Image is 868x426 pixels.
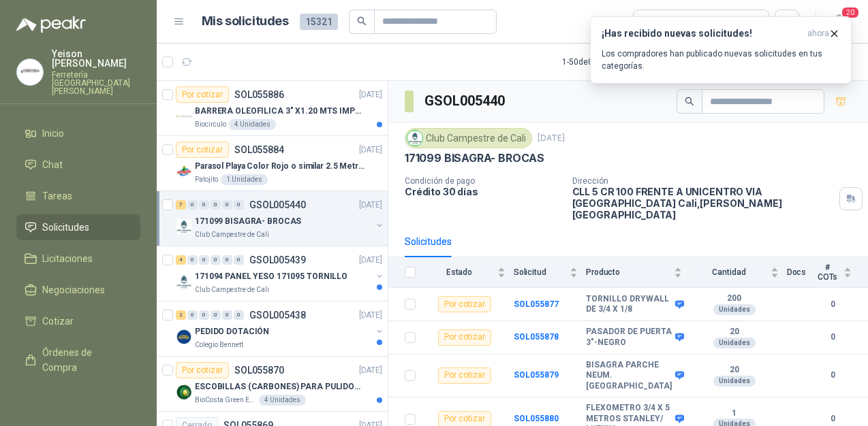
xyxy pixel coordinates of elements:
a: SOL055877 [514,299,559,309]
div: Por cotizar [438,367,491,384]
p: GSOL005440 [249,200,306,210]
a: Por cotizarSOL055886[DATE] Company LogoBARRERA OLEOFILICA 3" X1.20 MTS IMPORTADOBiocirculo4 Unidades [157,81,388,136]
p: SOL055886 [234,90,284,99]
a: Chat [16,152,140,178]
a: 7 0 0 0 0 0 GSOL005440[DATE] Company Logo171099 BISAGRA- BROCASClub Campestre de Cali [176,197,385,240]
span: Inicio [42,126,64,141]
span: Licitaciones [42,251,93,266]
span: ahora [807,28,829,39]
h1: Mis solicitudes [202,12,289,31]
img: Company Logo [17,59,43,85]
p: Yeison [PERSON_NAME] [52,49,140,68]
b: TORNILLO DRYWALL DE 3/4 X 1/8 [586,294,672,315]
span: search [685,97,694,106]
b: 0 [814,412,852,425]
div: 0 [222,255,232,265]
img: Company Logo [176,108,192,125]
img: Company Logo [176,329,192,345]
a: Tareas [16,183,140,209]
p: Biocirculo [195,119,226,130]
a: SOL055878 [514,332,559,342]
button: ¡Has recibido nuevas solicitudes!ahora Los compradores han publicado nuevas solicitudes en tus ca... [590,16,852,84]
p: [DATE] [538,132,565,145]
span: 15321 [300,14,338,30]
div: 0 [187,310,198,320]
div: Todas [642,14,670,29]
b: 20 [690,365,779,376]
th: Estado [424,257,514,288]
p: BioCosta Green Energy S.A.S [195,395,256,406]
p: [DATE] [359,88,382,101]
span: Cotizar [42,314,74,329]
div: 4 Unidades [229,119,276,130]
div: Solicitudes [405,234,452,249]
p: [DATE] [359,254,382,267]
p: [DATE] [359,364,382,377]
div: 4 [176,255,186,265]
div: Por cotizar [176,142,229,158]
p: 171099 BISAGRA- BROCAS [195,215,301,228]
span: Remisiones [42,391,93,406]
div: 4 Unidades [259,395,306,406]
div: Por cotizar [438,329,491,346]
img: Company Logo [407,131,422,146]
a: SOL055880 [514,414,559,423]
p: SOL055884 [234,145,284,154]
a: Órdenes de Compra [16,340,140,380]
div: Por cotizar [438,296,491,312]
div: 0 [222,310,232,320]
b: 200 [690,293,779,304]
img: Company Logo [176,218,192,235]
p: Patojito [195,174,218,185]
th: Cantidad [690,257,787,288]
p: Parasol Playa Color Rojo o similar 2.5 Metros Uv+50 [195,160,365,173]
span: 20 [841,6,860,19]
p: [DATE] [359,144,382,157]
p: Colegio Bennett [195,340,243,350]
p: PEDIDO DOTACIÓN [195,325,269,338]
div: 2 [176,310,186,320]
span: Negociaciones [42,282,105,297]
p: CLL 5 CR 100 FRENTE A UNICENTRO VIA [GEOGRAPHIC_DATA] Cali , [PERSON_NAME][GEOGRAPHIC_DATA] [572,186,834,220]
th: # COTs [814,257,868,288]
div: 0 [234,255,244,265]
img: Logo peakr [16,16,86,33]
p: 171099 BISAGRA- BROCAS [405,151,544,165]
a: Negociaciones [16,277,140,303]
a: 2 0 0 0 0 0 GSOL005438[DATE] Company LogoPEDIDO DOTACIÓNColegio Bennett [176,307,385,350]
span: search [357,16,367,26]
p: Crédito 30 días [405,186,561,197]
div: 0 [199,200,209,210]
a: Por cotizarSOL055884[DATE] Company LogoParasol Playa Color Rojo o similar 2.5 Metros Uv+50Patojit... [157,136,388,191]
div: 1 Unidades [221,174,268,185]
span: Solicitudes [42,220,89,235]
a: Por cotizarSOL055870[DATE] Company LogoESCOBILLAS (CARBONES) PARA PULIDORA DEWALTBioCosta Green E... [157,357,388,412]
div: 0 [211,200,221,210]
p: Club Campestre de Cali [195,284,269,295]
a: Cotizar [16,308,140,334]
span: Estado [424,267,495,277]
b: 0 [814,369,852,382]
span: Chat [42,157,63,172]
p: Club Campestre de Cali [195,229,269,240]
a: Remisiones [16,386,140,412]
div: Unidades [713,338,756,348]
p: [DATE] [359,199,382,212]
p: Ferretería [GEOGRAPHIC_DATA][PERSON_NAME] [52,71,140,95]
p: 171094 PANEL YESO 171095 TORNILLO [195,270,347,283]
b: 0 [814,298,852,311]
th: Docs [787,257,815,288]
img: Company Logo [176,384,192,400]
div: Unidades [713,376,756,387]
b: PASADOR DE PUERTA 3"-NEGRO [586,327,672,348]
div: 0 [234,200,244,210]
p: [DATE] [359,309,382,322]
div: 0 [199,310,209,320]
div: Por cotizar [176,362,229,378]
p: ESCOBILLAS (CARBONES) PARA PULIDORA DEWALT [195,380,365,393]
h3: ¡Has recibido nuevas solicitudes! [602,28,802,39]
p: Los compradores han publicado nuevas solicitudes en tus categorías. [602,48,840,72]
a: SOL055879 [514,370,559,380]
